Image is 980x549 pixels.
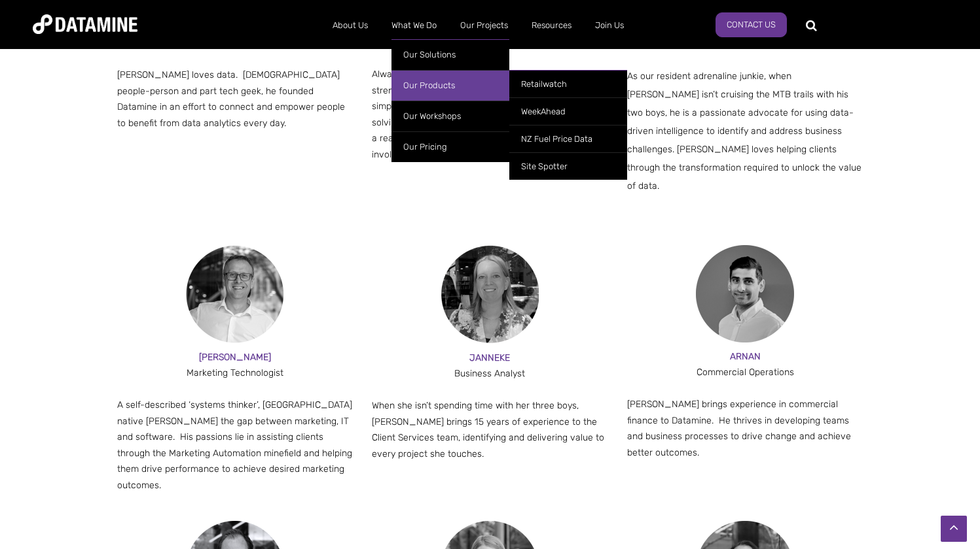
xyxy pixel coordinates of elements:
[391,39,509,70] a: Our Solutions
[372,400,604,459] span: When she isn’t spending time with her three boys, [PERSON_NAME] brings 15 years of experience to ...
[117,397,354,493] p: A self-described ‘systems thinker’, [GEOGRAPHIC_DATA] native [PERSON_NAME] the gap between market...
[391,70,509,101] a: Our Products
[380,8,448,42] a: What We Do
[509,70,627,97] a: Retailwatch
[391,101,509,131] a: Our Workshops
[441,245,539,344] img: Janneke-2
[199,352,271,363] span: [PERSON_NAME]
[372,69,604,160] span: Always cool, calm and collected, [PERSON_NAME]’s strength lies in the delivery of complex ideas i...
[627,397,863,461] p: [PERSON_NAME] brings experience in commercial finance to Datamine. He thrives in developing teams...
[583,8,636,42] a: Join Us
[448,8,520,42] a: Our Projects
[186,245,284,343] img: Andy-1-150x150
[372,366,608,382] div: Business Analyst
[627,71,862,191] span: As our resident adrenaline junkie, when [PERSON_NAME] isn’t cruising the MTB trails with his two ...
[520,8,583,42] a: Resources
[627,365,863,381] div: Commercial Operations
[716,12,787,37] a: Contact Us
[696,245,794,342] img: Arnan
[469,352,510,363] span: JANNEKE
[117,69,345,129] span: [PERSON_NAME] loves data. [DEMOGRAPHIC_DATA] people-person and part tech geek, he founded Datamin...
[391,131,509,162] a: Our Pricing
[509,125,627,152] a: NZ Fuel Price Data
[33,14,137,34] img: Datamine
[509,97,627,125] a: WeekAhead
[321,8,380,42] a: About Us
[117,365,354,382] div: Marketing Technologist
[730,351,761,362] span: ARNAN
[509,152,627,180] a: Site Spotter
